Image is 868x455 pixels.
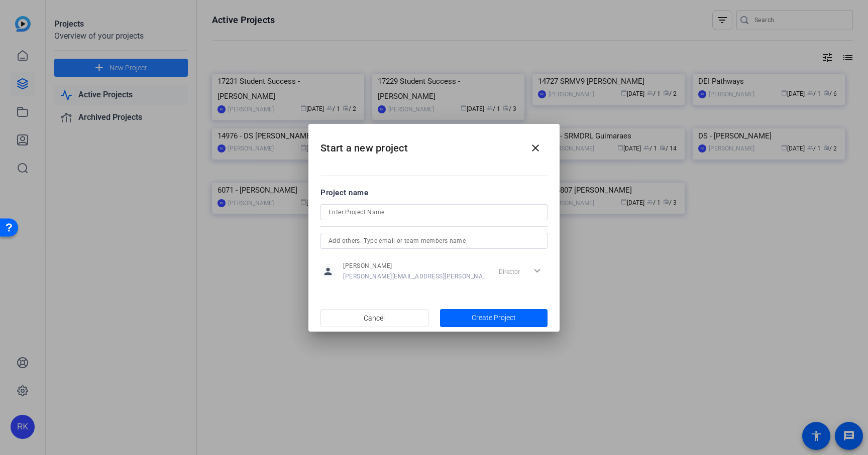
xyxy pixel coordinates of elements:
input: Add others: Type email or team members name [329,235,539,247]
button: Create Project [440,309,548,327]
span: [PERSON_NAME][EMAIL_ADDRESS][PERSON_NAME][DOMAIN_NAME] [343,272,487,280]
button: Cancel [320,309,428,327]
span: Create Project [472,313,516,323]
mat-icon: close [529,142,541,154]
h2: Start a new project [308,124,560,165]
span: [PERSON_NAME] [343,262,487,270]
span: Cancel [364,309,385,328]
input: Enter Project Name [329,206,539,218]
div: Project name [320,187,548,198]
mat-icon: person [320,264,336,279]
